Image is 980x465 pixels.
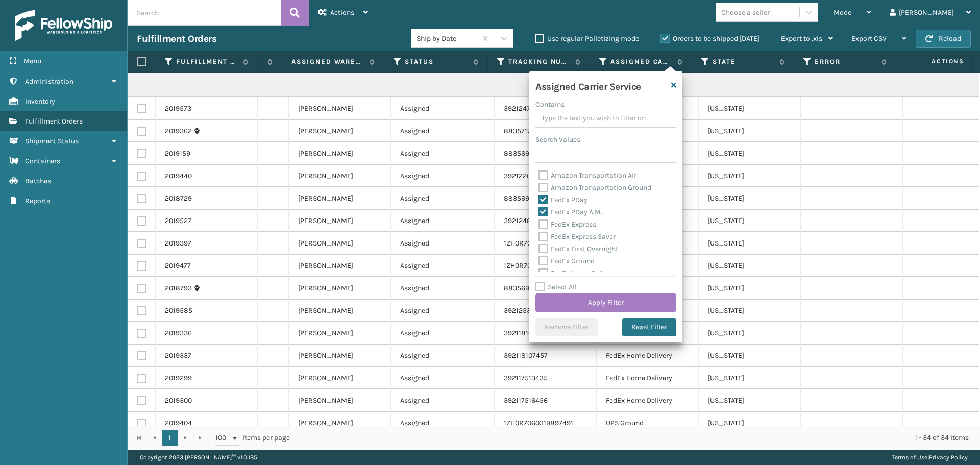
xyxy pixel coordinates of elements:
img: logo [15,10,112,41]
span: Reports [25,197,50,205]
a: 392125321127 [504,306,548,315]
td: [PERSON_NAME] [289,412,391,434]
td: Assigned [391,255,495,277]
td: Assigned [391,165,495,187]
label: Select All [535,283,577,291]
a: 392122002098 [504,172,552,180]
label: Search Values [535,134,580,145]
td: [PERSON_NAME] [289,300,391,322]
h3: Fulfillment Orders [137,33,216,45]
label: Contains [535,99,565,110]
div: 1 - 34 of 34 items [304,433,969,443]
td: [PERSON_NAME] [289,277,391,300]
td: [PERSON_NAME] [289,210,391,232]
td: [US_STATE] [699,187,801,210]
a: 2018793 [165,283,192,293]
a: 1ZH0R7060300947480 [504,239,576,248]
span: Shipment Status [25,137,79,145]
label: Fulfillment Order Id [176,57,238,66]
a: 883571728121 [504,127,549,135]
label: Error [815,57,876,66]
td: [US_STATE] [699,300,801,322]
a: 2019336 [165,328,192,338]
td: [PERSON_NAME] [289,232,391,255]
a: 392118107457 [504,351,548,360]
a: 2019159 [165,149,190,159]
div: Choose a seller [721,7,770,18]
td: Assigned [391,412,495,434]
span: 100 [215,433,231,443]
td: [US_STATE] [699,97,801,120]
td: Assigned [391,120,495,142]
button: Remove Filter [535,318,598,336]
td: [PERSON_NAME] [289,389,391,412]
button: Apply Filter [535,293,676,312]
td: [PERSON_NAME] [289,255,391,277]
a: 2018729 [165,193,192,204]
span: Batches [25,177,51,185]
td: [US_STATE] [699,345,801,367]
span: Containers [25,157,60,165]
span: Actions [330,8,354,17]
td: [PERSON_NAME] [289,322,391,345]
td: Assigned [391,187,495,210]
td: [US_STATE] [699,322,801,345]
td: FedEx Home Delivery [597,389,699,412]
td: [PERSON_NAME] [289,165,391,187]
a: 2019527 [165,216,191,226]
label: FedEx First Overnight [538,244,618,253]
td: FedEx Home Delivery [597,345,699,367]
a: 392124796417 [504,104,549,113]
label: FedEx 2Day A.M. [538,208,602,216]
td: Assigned [391,389,495,412]
label: Orders to be shipped [DATE] [660,34,759,43]
td: [PERSON_NAME] [289,120,391,142]
td: [PERSON_NAME] [289,367,391,389]
span: Fulfillment Orders [25,117,83,126]
a: 883569874947 [504,284,553,292]
span: Export to .xls [781,34,822,43]
a: 1ZH0R7060320424435 [504,261,576,270]
label: Status [405,57,468,66]
td: [US_STATE] [699,412,801,434]
label: Assigned Warehouse [291,57,364,66]
span: Menu [23,57,41,65]
td: Assigned [391,345,495,367]
a: 2019300 [165,396,192,406]
td: Assigned [391,142,495,165]
label: Use regular Palletizing mode [535,34,639,43]
label: FedEx Express [538,220,596,229]
td: [US_STATE] [699,255,801,277]
span: Administration [25,77,73,86]
td: Assigned [391,300,495,322]
td: [PERSON_NAME] [289,97,391,120]
button: Reset Filter [622,318,676,336]
label: Tracking Number [508,57,570,66]
td: Assigned [391,232,495,255]
td: [US_STATE] [699,165,801,187]
td: [PERSON_NAME] [289,345,391,367]
button: Reload [916,30,971,48]
p: Copyright 2023 [PERSON_NAME]™ v 1.0.185 [140,450,257,465]
label: FedEx Home Delivery [538,269,617,278]
td: Assigned [391,97,495,120]
td: FedEx Home Delivery [597,367,699,389]
label: FedEx Express Saver [538,232,616,241]
a: 883569870573 [504,149,553,158]
span: Actions [899,53,970,70]
label: State [713,57,774,66]
a: 2019299 [165,373,192,383]
label: Amazon Transportation Air [538,171,636,180]
td: [US_STATE] [699,210,801,232]
a: 2019337 [165,351,191,361]
a: 2019477 [165,261,191,271]
input: Type the text you wish to filter on [535,110,676,128]
div: Ship by Date [416,33,477,44]
a: 883569870827 [504,194,554,203]
td: Assigned [391,322,495,345]
label: FedEx Ground [538,257,595,265]
label: Amazon Transportation Ground [538,183,651,192]
td: [PERSON_NAME] [289,187,391,210]
td: [US_STATE] [699,277,801,300]
div: | [892,450,968,465]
